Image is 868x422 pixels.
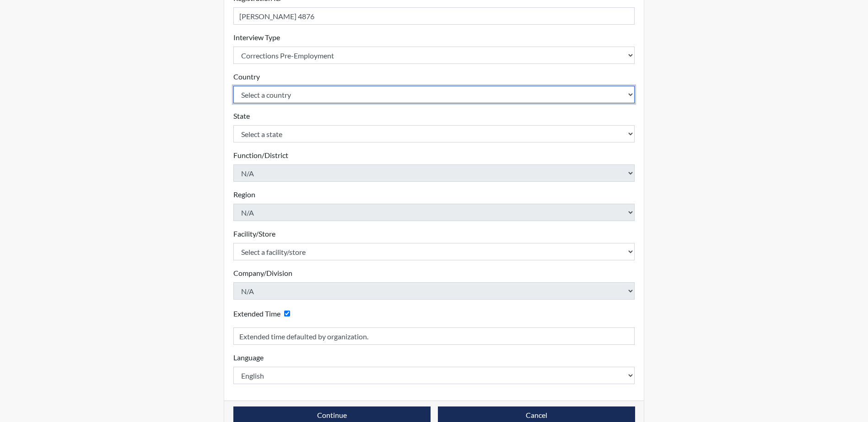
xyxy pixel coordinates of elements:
label: State [233,111,250,121]
label: Company/Division [233,268,292,279]
label: Extended Time [233,308,280,319]
div: Checking this box will provide the interviewee with an accomodation of extra time to answer each ... [233,307,294,320]
label: Interview Type [233,32,280,43]
input: Reason for Extension [233,327,635,345]
label: Facility/Store [233,228,275,239]
label: Country [233,71,260,82]
input: Insert a Registration ID, which needs to be a unique alphanumeric value for each interviewee [233,7,635,25]
label: Language [233,352,264,363]
label: Function/District [233,150,288,161]
label: Region [233,189,255,200]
